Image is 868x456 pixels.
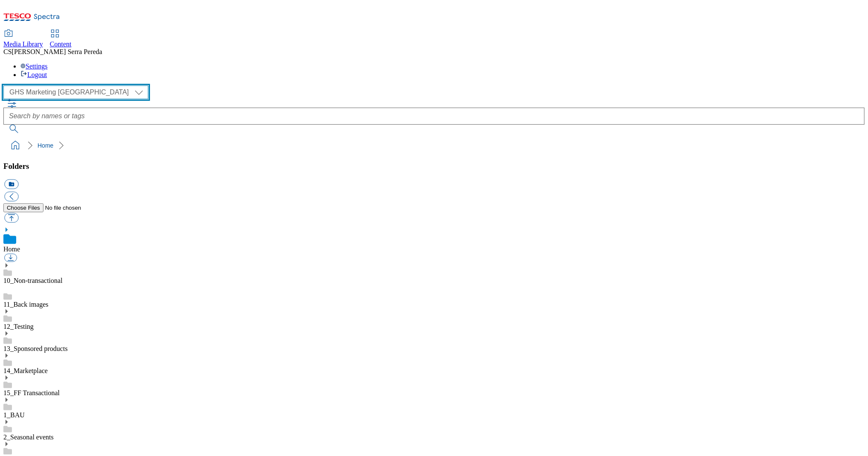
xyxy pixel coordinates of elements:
h3: Folders [3,162,865,171]
span: Content [50,40,72,48]
span: Media Library [3,40,43,48]
a: 15_FF Transactional [3,389,60,396]
a: Media Library [3,30,43,48]
a: 1_BAU [3,411,25,419]
span: [PERSON_NAME] Serra Pereda [12,48,102,55]
a: Logout [20,71,47,78]
a: Settings [20,63,48,70]
a: 14_Marketplace [3,367,48,374]
nav: breadcrumb [3,137,865,154]
a: 2_Seasonal events [3,433,54,441]
input: Search by names or tags [3,108,865,125]
a: Home [3,245,20,253]
a: 11_Back images [3,301,49,308]
a: home [9,139,22,152]
a: Home [37,142,53,149]
a: 10_Non-transactional [3,277,63,284]
a: 13_Sponsored products [3,345,68,352]
a: 12_Testing [3,323,34,330]
a: Content [50,30,72,48]
span: CS [3,48,12,55]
